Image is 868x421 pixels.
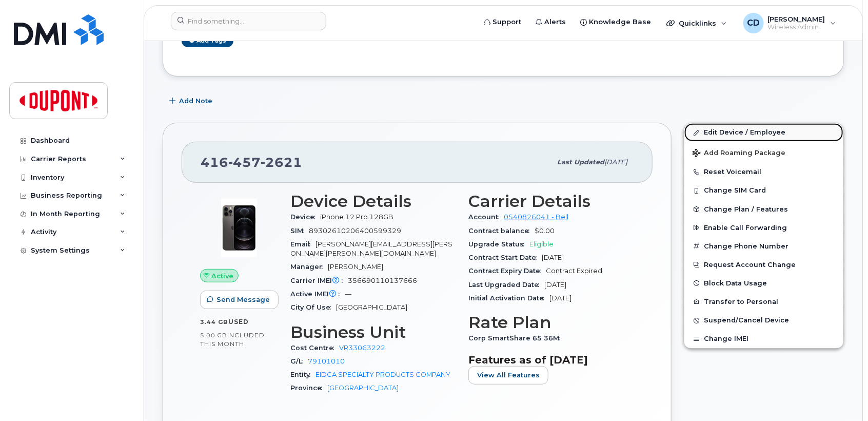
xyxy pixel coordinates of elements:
[546,267,602,275] span: Contract Expired
[468,334,565,342] span: Corp SmartShare 65 36M
[339,344,385,352] a: VR33063222
[684,123,843,142] a: Edit Device / Employee
[348,277,417,284] span: 356690110137666
[261,155,302,170] span: 2621
[679,19,716,27] span: Quicklinks
[468,354,634,366] h3: Features as of [DATE]
[684,142,843,163] button: Add Roaming Package
[200,332,227,339] span: 5.00 GB
[768,15,825,23] span: [PERSON_NAME]
[327,384,399,392] a: [GEOGRAPHIC_DATA]
[290,192,456,210] h3: Device Details
[290,371,315,378] span: Entity
[290,344,339,352] span: Cost Centre
[200,291,279,309] button: Send Message
[290,323,456,341] h3: Business Unit
[684,293,843,311] button: Transfer to Personal
[290,213,320,221] span: Device
[216,295,270,304] span: Send Message
[684,200,843,219] button: Change Plan / Features
[163,92,221,110] button: Add Note
[201,155,302,170] span: 416
[684,256,843,274] button: Request Account Change
[704,317,789,324] span: Suspend/Cancel Device
[684,163,843,181] button: Reset Voicemail
[573,12,658,32] a: Knowledge Base
[171,12,326,30] input: Find something...
[179,96,212,106] span: Add Note
[477,370,540,380] span: View All Features
[468,281,544,289] span: Last Upgraded Date
[468,227,535,235] span: Contract balance
[549,294,571,302] span: [DATE]
[290,240,452,257] span: [PERSON_NAME][EMAIL_ADDRESS][PERSON_NAME][PERSON_NAME][DOMAIN_NAME]
[212,271,234,281] span: Active
[228,318,249,326] span: used
[544,281,566,289] span: [DATE]
[768,23,825,31] span: Wireless Admin
[208,197,270,259] img: image20231002-3703462-zcwrqf.jpeg
[528,12,573,32] a: Alerts
[684,181,843,200] button: Change SIM Card
[477,12,528,32] a: Support
[200,331,265,348] span: included this month
[308,357,345,365] a: 79101010
[336,303,407,311] span: [GEOGRAPHIC_DATA]
[468,366,548,385] button: View All Features
[345,290,351,298] span: —
[684,330,843,348] button: Change IMEI
[589,17,651,27] span: Knowledge Base
[736,13,843,33] div: Craig Duff
[315,371,450,378] a: EIDCA SPECIALTY PRODUCTS COMPANY
[529,240,554,248] span: Eligible
[704,205,788,213] span: Change Plan / Features
[468,213,504,221] span: Account
[504,213,568,221] a: 0540826041 - Bell
[659,13,734,33] div: Quicklinks
[290,384,327,392] span: Province
[468,294,549,302] span: Initial Activation Date
[328,263,383,271] span: [PERSON_NAME]
[684,237,843,256] button: Change Phone Number
[684,274,843,293] button: Block Data Usage
[290,277,348,284] span: Carrier IMEI
[557,158,604,166] span: Last updated
[693,149,785,159] span: Add Roaming Package
[468,267,546,275] span: Contract Expiry Date
[684,219,843,237] button: Enable Call Forwarding
[290,290,345,298] span: Active IMEI
[535,227,555,235] span: $0.00
[468,192,634,210] h3: Carrier Details
[468,254,542,261] span: Contract Start Date
[290,240,315,248] span: Email
[200,318,228,326] span: 3.44 GB
[544,17,566,27] span: Alerts
[492,17,521,27] span: Support
[542,254,564,261] span: [DATE]
[290,303,336,311] span: City Of Use
[290,263,328,271] span: Manager
[468,313,634,332] h3: Rate Plan
[604,158,627,166] span: [DATE]
[290,227,309,235] span: SIM
[320,213,393,221] span: iPhone 12 Pro 128GB
[228,155,261,170] span: 457
[684,311,843,330] button: Suspend/Cancel Device
[747,17,760,29] span: CD
[704,224,787,232] span: Enable Call Forwarding
[309,227,401,235] span: 89302610206400599329
[468,240,529,248] span: Upgrade Status
[290,357,308,365] span: G/L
